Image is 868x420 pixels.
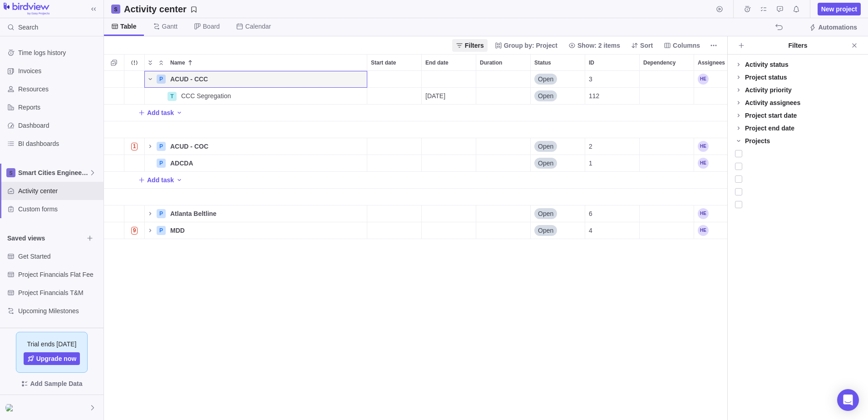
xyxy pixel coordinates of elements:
a: Time logs [741,7,754,14]
span: Open [538,209,553,218]
span: Duration [480,58,502,67]
div: Start date [367,71,422,88]
div: Trouble indication [124,205,145,222]
div: Duration [476,222,531,239]
span: End date [425,58,449,67]
div: Open [531,71,585,87]
span: Search [18,23,38,32]
div: Hossam El Shoukry [698,158,709,169]
span: Calendar [245,22,271,31]
div: P [157,75,166,84]
div: Duration [476,71,531,88]
span: Table [120,22,137,31]
span: 2 [589,142,592,151]
div: Trouble indication [124,71,145,88]
div: Filters [748,41,848,50]
span: ADCDA [170,159,193,168]
span: Time logs history [18,48,100,57]
a: Upgrade now [24,352,80,365]
img: logo [4,3,49,15]
span: Sort [627,39,656,52]
span: Open [538,226,553,235]
div: Add New [104,105,785,121]
div: Project end date [745,124,794,133]
span: Open [538,75,553,84]
span: Add task [147,108,174,117]
div: Atlanta Beltline [167,205,367,222]
div: Start date [367,222,422,239]
div: Start date [367,205,422,222]
span: Expand [145,56,156,69]
span: Approval requests [774,3,786,15]
div: 6 [585,205,639,222]
div: Assignees [694,121,785,138]
div: T [168,92,177,101]
span: ACUD - COC [170,142,208,151]
div: Status [531,88,585,105]
div: Name [145,138,367,155]
span: 9 [131,227,138,235]
span: Group by: Project [504,41,557,50]
div: Start date [367,88,422,105]
div: ID [585,222,640,239]
div: End date [422,205,476,222]
span: Number of activities at risk [128,140,142,153]
div: End date [422,155,476,172]
div: ID [585,88,640,105]
div: End date [422,189,476,205]
span: ACUD - CCC [170,75,208,84]
span: Get Started [18,252,100,261]
div: Name [145,155,367,172]
div: Name [145,205,367,222]
div: Status [531,121,585,138]
span: Start date [371,58,396,67]
div: Start date [367,55,421,70]
span: Filters [465,41,484,50]
div: Open [531,155,585,171]
span: Upcoming Milestones [18,306,100,315]
span: Name [170,58,185,67]
div: Status [531,205,585,222]
div: Dependency [640,121,694,138]
span: Sort [640,41,653,50]
div: Name [145,189,367,205]
div: Dependency [640,88,694,105]
span: Browse views [84,232,96,245]
span: Reports [18,103,100,112]
span: New project [818,3,861,15]
div: 4 [585,222,639,239]
span: Show: 2 items [565,39,624,52]
div: Dependency [640,155,694,172]
div: Name [145,222,367,239]
div: Project start date [745,111,797,120]
div: ID [585,71,640,88]
div: Project status [745,73,787,82]
span: Board [203,22,220,31]
img: Show [5,404,16,411]
div: Activity assignees [745,98,800,107]
span: MDD [170,226,185,235]
div: Dependency [640,222,694,239]
span: Saved views [7,234,84,243]
div: Assignees [694,205,785,222]
div: Trouble indication [124,222,145,239]
div: Start date [367,155,422,172]
span: Filters [452,39,488,52]
div: Duration [476,138,531,155]
div: ACUD - CCC [167,71,367,87]
div: ID [585,55,639,70]
div: Name [167,55,367,70]
span: Time logs [741,3,754,15]
span: [DATE] [425,91,445,100]
span: Project Financials Flat Fee [18,270,100,279]
div: End date [422,138,476,155]
span: Add Sample Data [7,376,96,391]
span: 6 [589,209,592,218]
span: Add task [147,175,174,185]
div: Trouble indication [124,189,145,205]
div: Open [531,138,585,155]
div: 2 [585,138,639,155]
div: ID [585,189,640,205]
div: Duration [476,189,531,205]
